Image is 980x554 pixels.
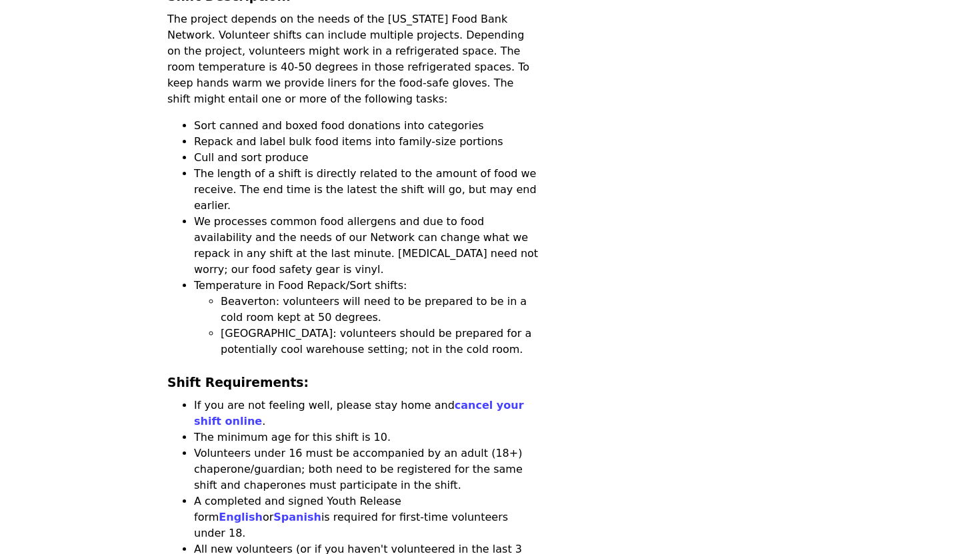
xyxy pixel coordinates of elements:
li: We processes common food allergens and due to food availability and the needs of our Network can ... [194,214,539,278]
li: The minimum age for this shift is 10. [194,429,539,445]
li: [GEOGRAPHIC_DATA]: volunteers should be prepared for a potentially cool warehouse setting; not in... [221,326,539,358]
li: Beaverton: volunteers will need to be prepared to be in a cold room kept at 50 degrees. [221,294,539,326]
li: Cull and sort produce [194,150,539,166]
a: English [219,511,263,523]
li: Volunteers under 16 must be accompanied by an adult (18+) chaperone/guardian; both need to be reg... [194,445,539,493]
li: If you are not feeling well, please stay home and . [194,398,539,429]
a: Spanish [273,511,321,523]
li: Repack and label bulk food items into family-size portions [194,134,539,150]
li: A completed and signed Youth Release form or is required for first-time volunteers under 18. [194,493,539,541]
li: Temperature in Food Repack/Sort shifts: [194,278,539,358]
p: The project depends on the needs of the [US_STATE] Food Bank Network. Volunteer shifts can includ... [167,11,539,107]
li: The length of a shift is directly related to the amount of food we receive. The end time is the l... [194,166,539,214]
strong: Shift Requirements: [167,376,309,390]
li: Sort canned and boxed food donations into categories [194,118,539,134]
a: cancel your shift online [194,399,524,427]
